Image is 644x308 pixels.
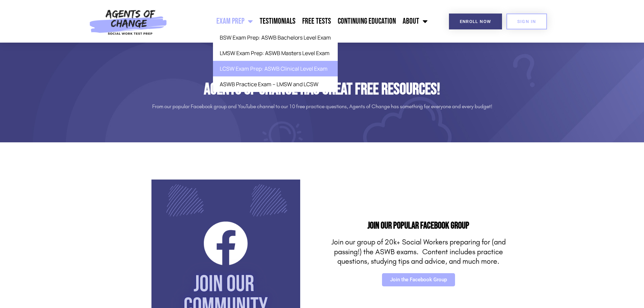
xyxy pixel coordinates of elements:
span: SIGN IN [517,19,536,24]
a: Join the Facebook Group [382,273,455,286]
a: Enroll Now [449,14,502,29]
span: Enroll Now [460,19,491,24]
a: Exam Prep [213,13,256,30]
p: From our popular Facebook group and YouTube channel to our 10 free practice questions, Agents of ... [133,101,511,112]
a: About [399,13,431,30]
a: Testimonials [256,13,299,30]
a: ASWB Practice Exam – LMSW and LCSW [213,76,338,92]
a: Continuing Education [334,13,399,30]
p: Join our group of 20k+ Social Workers preparing for (and passing!) the ASWB exams. Content includ... [326,237,511,266]
a: LCSW Exam Prep: ASWB Clinical Level Exam [213,61,338,76]
a: Free Tests [299,13,334,30]
a: BSW Exam Prep: ASWB Bachelors Level Exam [213,30,338,45]
h2: Join Our Popular Facebook Group [326,221,511,231]
a: LMSW Exam Prep: ASWB Masters Level Exam [213,45,338,61]
span: Join the Facebook Group [390,277,447,282]
nav: Menu [171,13,431,30]
a: SIGN IN [506,14,547,29]
h2: Agents of Change Has Great Free Resources! [133,80,511,99]
ul: Exam Prep [213,30,338,92]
